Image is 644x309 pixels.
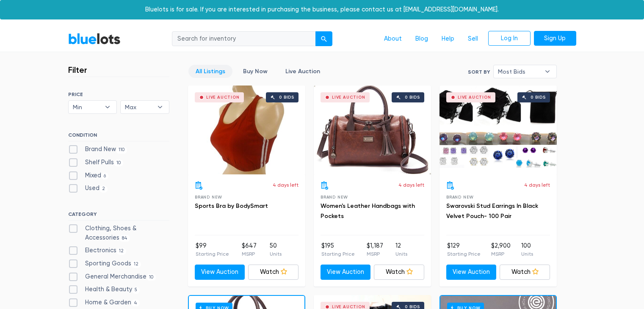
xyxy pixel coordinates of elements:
[491,250,511,258] p: MSRP
[242,250,257,258] p: MSRP
[172,31,316,47] input: Search for inventory
[270,250,282,258] p: Units
[395,241,407,258] li: 12
[409,31,435,47] a: Blog
[206,95,240,99] div: Live Auction
[196,241,229,258] li: $99
[314,86,431,174] a: Live Auction 0 bids
[68,285,140,294] label: Health & Beauty
[321,241,355,258] li: $195
[125,101,153,113] span: Max
[195,202,268,210] a: Sports Bra by BodySmart
[100,186,108,193] span: 2
[321,202,415,220] a: Women's Leather Handbags with Pockets
[461,31,485,47] a: Sell
[398,181,424,189] p: 4 days left
[116,248,127,255] span: 12
[68,272,156,281] label: General Merchandise
[447,250,481,258] p: Starting Price
[73,101,101,113] span: Min
[446,202,538,220] a: Swarovski Stud Earrings In Black Velvet Pouch- 100 Pair
[498,65,540,78] span: Most Bids
[446,195,474,199] span: Brand New
[270,241,282,258] li: 50
[468,68,490,76] label: Sort By
[278,65,327,78] a: Live Auction
[116,147,127,154] span: 110
[458,95,491,99] div: Live Auction
[68,91,169,97] h6: PRICE
[377,31,409,47] a: About
[68,224,169,242] label: Clothing, Shoes & Accessories
[68,211,169,221] h6: CATEGORY
[447,241,481,258] li: $129
[539,65,556,78] b: ▾
[188,86,305,174] a: Live Auction 0 bids
[132,287,140,294] span: 5
[491,241,511,258] li: $2,900
[119,235,130,242] span: 84
[405,95,420,99] div: 0 bids
[146,274,156,281] span: 10
[242,241,257,258] li: $647
[524,181,550,189] p: 4 days left
[68,184,108,193] label: Used
[131,261,141,268] span: 12
[405,305,420,309] div: 0 bids
[68,259,141,268] label: Sporting Goods
[68,132,169,141] h6: CONDITION
[435,31,461,47] a: Help
[395,250,407,258] p: Units
[332,95,365,99] div: Live Auction
[68,298,140,307] label: Home & Garden
[188,65,232,78] a: All Listings
[446,265,497,280] a: View Auction
[68,65,87,75] h3: Filter
[68,171,109,180] label: Mixed
[131,300,140,306] span: 4
[439,86,557,174] a: Live Auction 0 bids
[101,173,109,179] span: 6
[273,181,299,189] p: 4 days left
[68,158,124,167] label: Shelf Pulls
[367,250,383,258] p: MSRP
[196,250,229,258] p: Starting Price
[68,246,127,255] label: Electronics
[374,265,424,280] a: Watch
[332,305,365,309] div: Live Auction
[321,195,348,199] span: Brand New
[534,31,576,46] a: Sign Up
[521,250,533,258] p: Units
[195,195,222,199] span: Brand New
[151,101,169,113] b: ▾
[114,160,124,166] span: 10
[321,250,355,258] p: Starting Price
[68,145,127,154] label: Brand New
[488,31,531,46] a: Log In
[500,265,550,280] a: Watch
[68,33,121,45] a: BlueLots
[367,241,383,258] li: $1,187
[248,265,299,280] a: Watch
[99,101,116,113] b: ▾
[531,95,546,99] div: 0 bids
[236,65,275,78] a: Buy Now
[279,95,294,99] div: 0 bids
[195,265,245,280] a: View Auction
[321,265,371,280] a: View Auction
[521,241,533,258] li: 100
